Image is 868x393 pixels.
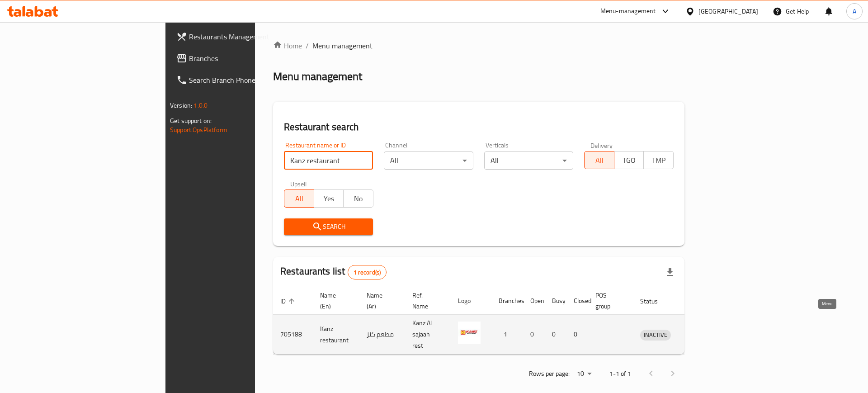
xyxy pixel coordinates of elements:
div: [GEOGRAPHIC_DATA] [698,6,758,16]
th: Closed [566,287,588,315]
h2: Restaurants list [280,265,387,279]
th: Action [682,287,713,315]
span: No [347,192,370,205]
button: Search [284,218,373,235]
button: All [584,151,614,169]
span: A [853,6,856,16]
span: Name (Ar) [367,290,394,312]
span: 1.0.0 [193,99,208,111]
td: 0 [523,315,545,355]
nav: breadcrumb [273,40,684,51]
td: Kanz Al sajaah rest [405,315,451,355]
p: Rows per page: [529,368,570,379]
td: 0 [545,315,566,355]
div: Total records count [348,265,387,279]
span: TGO [618,154,641,167]
td: Kanz restaurant [313,315,359,355]
a: Search Branch Phone [169,69,311,91]
span: POS group [595,290,622,312]
td: 1 [491,315,523,355]
p: 1-1 of 1 [609,368,631,379]
a: Branches [169,47,311,69]
a: Support.OpsPlatform [170,124,227,136]
span: Get support on: [170,115,212,127]
th: Logo [451,287,491,315]
label: Delivery [590,142,613,148]
span: ID [280,296,297,307]
span: INACTIVE [640,330,671,340]
span: Menu management [312,40,373,51]
div: Export file [659,261,681,283]
button: All [284,189,314,208]
button: Yes [314,189,344,208]
div: INACTIVE [640,330,671,341]
span: 1 record(s) [348,268,387,277]
span: Search [291,221,366,232]
span: Search Branch Phone [189,75,303,85]
input: Search for restaurant name or ID.. [284,152,373,170]
span: Version: [170,99,192,111]
span: All [288,192,311,205]
h2: Menu management [273,69,362,84]
span: Status [640,296,670,307]
div: Menu-management [600,6,656,17]
h2: Restaurant search [284,120,674,134]
span: Branches [189,53,303,64]
td: مطعم كنز [359,315,405,355]
button: No [343,189,373,208]
th: Branches [491,287,523,315]
th: Open [523,287,545,315]
a: Restaurants Management [169,26,311,47]
span: All [588,154,611,167]
button: TMP [643,151,674,169]
label: Upsell [290,180,307,187]
div: All [384,152,473,170]
span: Restaurants Management [189,31,303,42]
span: Yes [318,192,340,205]
button: TGO [614,151,644,169]
span: Ref. Name [412,290,440,312]
span: TMP [647,154,670,167]
div: All [484,152,573,170]
td: 0 [566,315,588,355]
th: Busy [545,287,566,315]
table: enhanced table [273,287,713,355]
img: Kanz restaurant [458,322,481,344]
div: Rows per page: [573,367,595,381]
span: Name (En) [320,290,349,312]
